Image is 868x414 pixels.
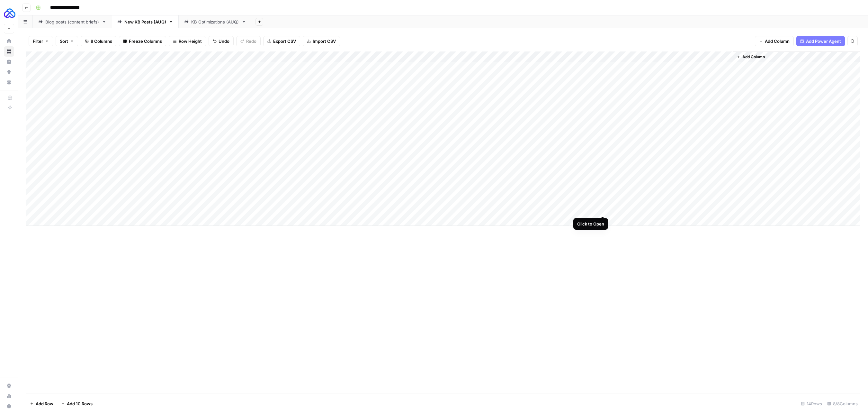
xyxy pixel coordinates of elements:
[179,38,202,44] span: Row Height
[577,221,604,227] div: Click to Open
[734,53,767,61] button: Add Column
[4,7,15,19] img: AUQ Logo
[33,38,43,44] span: Filter
[209,36,234,46] button: Undo
[26,399,57,409] button: Add Row
[4,5,14,21] button: Workspace: AUQ
[45,19,99,25] div: Blog posts (content briefs)
[796,36,845,46] button: Add Power Agent
[806,38,841,44] span: Add Power Agent
[263,36,300,46] button: Export CSV
[4,67,14,77] a: Opportunities
[33,15,112,28] a: Blog posts (content briefs)
[36,400,53,407] span: Add Row
[4,401,14,411] button: Help + Support
[67,400,93,407] span: Add 10 Rows
[742,54,765,60] span: Add Column
[191,19,239,25] div: KB Optimizations (AUQ)
[4,77,14,87] a: Your Data
[112,15,179,28] a: New KB Posts (AUQ)
[236,36,261,46] button: Redo
[246,38,256,44] span: Redo
[81,36,116,46] button: 8 Columns
[124,19,166,25] div: New KB Posts (AUQ)
[273,38,296,44] span: Export CSV
[4,391,14,401] a: Usage
[765,38,790,44] span: Add Column
[119,36,166,46] button: Freeze Columns
[169,36,206,46] button: Row Height
[313,38,336,44] span: Import CSV
[57,399,96,409] button: Add 10 Rows
[755,36,794,46] button: Add Column
[219,38,229,44] span: Undo
[91,38,112,44] span: 8 Columns
[825,399,860,409] div: 8/8 Columns
[798,399,825,409] div: 14 Rows
[56,36,78,46] button: Sort
[4,57,14,67] a: Insights
[29,36,53,46] button: Filter
[303,36,340,46] button: Import CSV
[60,38,68,44] span: Sort
[4,381,14,391] a: Settings
[179,15,252,28] a: KB Optimizations (AUQ)
[4,46,14,57] a: Browse
[4,36,14,46] a: Home
[129,38,162,44] span: Freeze Columns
